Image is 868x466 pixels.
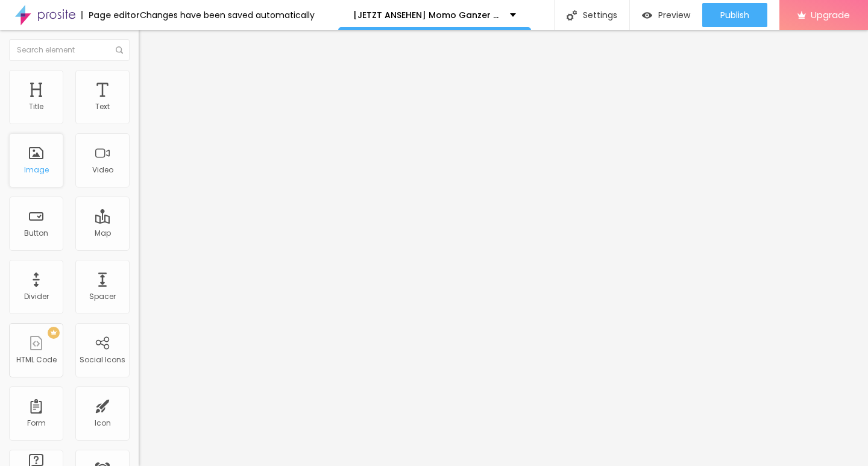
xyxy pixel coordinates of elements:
div: Changes have been saved automatically [140,11,315,19]
img: Icone [567,10,577,20]
span: Publish [720,10,749,20]
div: Button [24,229,48,238]
div: Divider [24,292,49,301]
div: Image [24,166,49,174]
div: Social Icons [80,356,125,364]
div: HTML Code [16,356,57,364]
p: [JETZT ANSEHEN] Momo Ganzer Film auf Deutsch — 1080p FULL HD! [353,11,501,19]
button: Publish [702,3,767,27]
div: Map [95,229,111,238]
div: Video [92,166,113,174]
div: Title [29,102,43,111]
input: Search element [9,39,130,61]
img: Icone [116,46,123,54]
div: Page editor [81,11,140,19]
div: Icon [95,419,111,427]
button: Preview [630,3,702,27]
div: Text [95,102,110,111]
iframe: Editor [139,30,868,466]
div: Form [27,419,46,427]
span: Upgrade [811,10,850,20]
span: Preview [658,10,690,20]
img: view-1.svg [642,10,652,20]
div: Spacer [89,292,116,301]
